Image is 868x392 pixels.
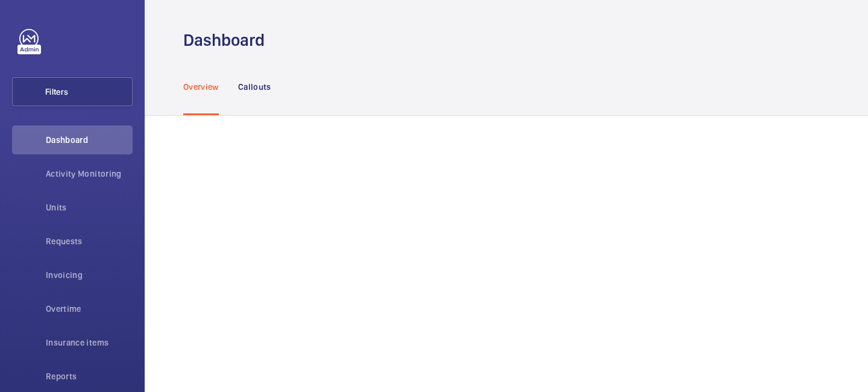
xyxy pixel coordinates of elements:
span: Overtime [46,303,133,315]
button: Filters [12,77,133,106]
p: Callouts [238,81,271,93]
span: Insurance items [46,337,133,349]
h1: Dashboard [183,29,272,51]
span: Invoicing [46,269,133,281]
span: Dashboard [46,134,133,146]
span: Reports [46,370,133,382]
span: Activity Monitoring [46,168,133,180]
span: Requests [46,235,133,247]
p: Overview [183,81,219,93]
span: Units [46,201,133,213]
span: Filters [45,86,68,98]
